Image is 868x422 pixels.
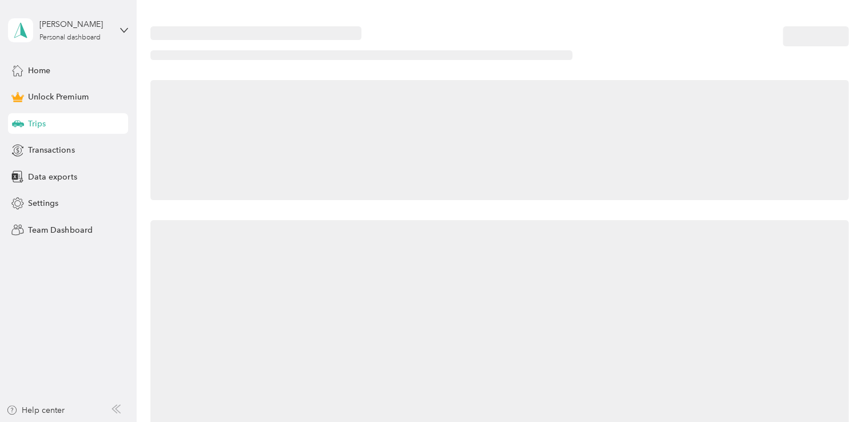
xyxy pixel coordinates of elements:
[28,144,74,156] span: Transactions
[28,171,77,183] span: Data exports
[28,197,58,209] span: Settings
[804,358,868,422] iframe: Everlance-gr Chat Button Frame
[6,404,65,416] button: Help center
[28,91,88,103] span: Unlock Premium
[28,224,92,236] span: Team Dashboard
[39,34,101,41] div: Personal dashboard
[39,18,111,30] div: [PERSON_NAME]
[28,118,46,130] span: Trips
[28,65,50,77] span: Home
